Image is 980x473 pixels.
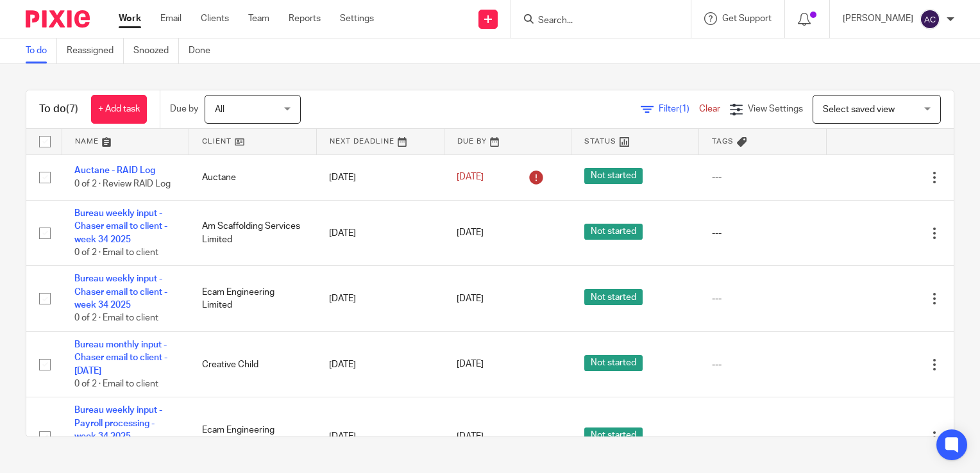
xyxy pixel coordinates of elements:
[74,379,158,388] span: 0 of 2 · Email to client
[584,168,643,184] span: Not started
[920,9,940,29] img: svg%3E
[316,154,444,200] td: [DATE]
[170,103,198,115] p: Due by
[537,15,652,27] input: Search
[457,173,484,182] span: [DATE]
[712,358,814,371] div: ---
[748,104,803,113] span: View Settings
[74,248,158,257] span: 0 of 2 · Email to client
[160,12,182,25] a: Email
[712,227,814,240] div: ---
[248,12,269,25] a: Team
[66,104,78,114] span: (7)
[215,105,224,114] span: All
[712,138,734,145] span: Tags
[584,355,643,371] span: Not started
[189,200,317,266] td: Am Scaffolding Services Limited
[584,289,643,305] span: Not started
[119,12,141,25] a: Work
[74,340,167,376] a: Bureau monthly input - Chaser email to client - [DATE]
[74,166,155,175] a: Auctane - RAID Log
[823,105,895,114] span: Select saved view
[74,314,158,323] span: 0 of 2 · Email to client
[26,38,57,63] a: To do
[843,12,913,25] p: [PERSON_NAME]
[74,179,171,188] span: 0 of 2 · Review RAID Log
[91,95,147,124] a: + Add task
[316,331,444,397] td: [DATE]
[74,209,167,244] a: Bureau weekly input - Chaser email to client - week 34 2025
[457,229,484,238] span: [DATE]
[316,266,444,332] td: [DATE]
[659,104,699,113] span: Filter
[712,430,814,443] div: ---
[340,12,374,25] a: Settings
[289,12,321,25] a: Reports
[39,103,78,116] h1: To do
[189,266,317,332] td: Ecam Engineering Limited
[584,427,643,444] span: Not started
[712,292,814,305] div: ---
[699,104,720,113] a: Clear
[712,171,814,184] div: ---
[201,12,229,25] a: Clients
[189,154,317,200] td: Auctane
[679,104,689,113] span: (1)
[26,10,90,28] img: Pixie
[457,360,484,369] span: [DATE]
[74,274,167,310] a: Bureau weekly input - Chaser email to client - week 34 2025
[457,294,484,303] span: [DATE]
[74,406,162,441] a: Bureau weekly input - Payroll processing - week 34 2025
[584,224,643,240] span: Not started
[67,38,124,63] a: Reassigned
[457,432,484,441] span: [DATE]
[189,38,220,63] a: Done
[316,200,444,266] td: [DATE]
[189,331,317,397] td: Creative Child
[133,38,179,63] a: Snoozed
[722,14,772,23] span: Get Support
